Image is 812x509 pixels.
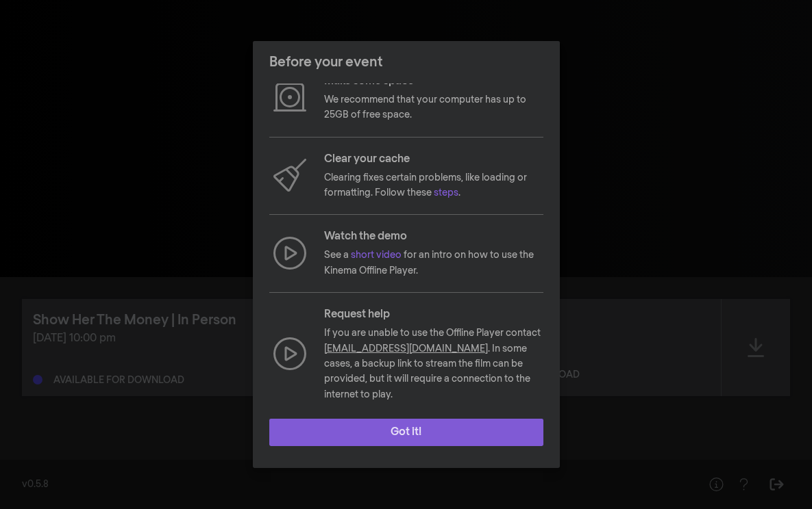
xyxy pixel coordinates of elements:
[324,248,543,278] p: See a for an intro on how to use the Kinema Offline Player.
[324,151,543,168] p: Clear your cache
[253,41,560,83] header: Before your event
[324,306,543,323] p: Request help
[324,229,543,245] p: Watch the demo
[324,170,543,201] p: Clearing fixes certain problems, like loading or formatting. Follow these .
[269,419,543,446] button: Got it!
[324,344,488,354] a: [EMAIL_ADDRESS][DOMAIN_NAME]
[351,250,402,260] a: short video
[434,188,458,198] a: steps
[324,92,543,123] p: We recommend that your computer has up to 25GB of free space.
[324,326,543,402] p: If you are unable to use the Offline Player contact . In some cases, a backup link to stream the ...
